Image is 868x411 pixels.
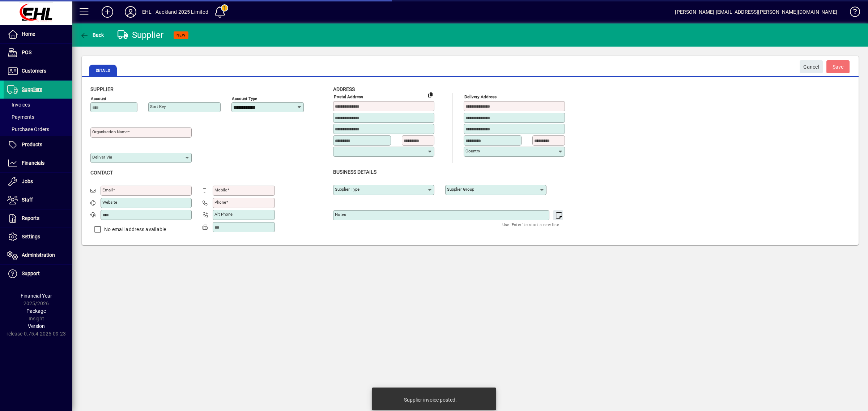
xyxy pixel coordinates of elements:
[176,33,186,38] span: NEW
[335,187,359,192] mat-label: Supplier type
[118,29,164,41] div: Supplier
[26,308,46,314] span: Package
[22,68,46,74] span: Customers
[28,323,45,329] span: Version
[425,89,436,100] button: Copy to Delivery address
[4,228,72,246] a: Settings
[675,6,837,18] div: [PERSON_NAME] [EMAIL_ADDRESS][PERSON_NAME][DOMAIN_NAME]
[404,396,457,403] div: Supplier invoice posted.
[800,60,823,73] button: Cancel
[803,61,819,73] span: Cancel
[96,5,119,18] button: Add
[4,246,72,264] a: Administration
[22,271,40,276] span: Support
[22,86,42,92] span: Suppliers
[833,61,844,73] span: ave
[333,86,355,92] span: Address
[22,160,44,166] span: Financials
[447,187,474,192] mat-label: Supplier group
[7,102,30,108] span: Invoices
[4,44,72,62] a: POS
[22,31,35,37] span: Home
[335,212,346,217] mat-label: Notes
[844,1,859,25] a: Knowledge Base
[214,212,233,217] mat-label: Alt Phone
[72,29,112,42] app-page-header-button: Back
[22,49,31,55] span: POS
[4,111,72,123] a: Payments
[90,170,113,176] span: Contact
[92,155,112,160] mat-label: Deliver via
[119,5,142,18] button: Profile
[4,209,72,228] a: Reports
[80,32,104,38] span: Back
[7,126,49,132] span: Purchase Orders
[4,265,72,283] a: Support
[22,197,33,203] span: Staff
[833,64,835,70] span: S
[232,96,257,101] mat-label: Account Type
[333,169,376,175] span: Business details
[4,191,72,209] a: Staff
[102,187,113,192] mat-label: Email
[4,62,72,80] a: Customers
[4,25,72,43] a: Home
[92,129,128,134] mat-label: Organisation name
[214,200,226,205] mat-label: Phone
[214,187,227,192] mat-label: Mobile
[22,178,33,184] span: Jobs
[4,173,72,191] a: Jobs
[103,226,166,233] label: No email address available
[22,234,40,239] span: Settings
[89,65,117,76] span: Details
[90,86,114,92] span: Supplier
[4,123,72,135] a: Purchase Orders
[7,114,34,120] span: Payments
[91,96,106,101] mat-label: Account
[22,252,55,258] span: Administration
[150,104,166,109] mat-label: Sort key
[4,99,72,111] a: Invoices
[465,148,480,153] mat-label: Country
[502,220,559,229] mat-hint: Use 'Enter' to start a new line
[78,29,106,42] button: Back
[4,154,72,172] a: Financials
[4,136,72,154] a: Products
[22,215,39,221] span: Reports
[21,293,52,299] span: Financial Year
[142,6,208,18] div: EHL - Auckland 2025 Limited
[102,200,117,205] mat-label: Website
[826,60,850,73] button: Save
[22,142,42,147] span: Products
